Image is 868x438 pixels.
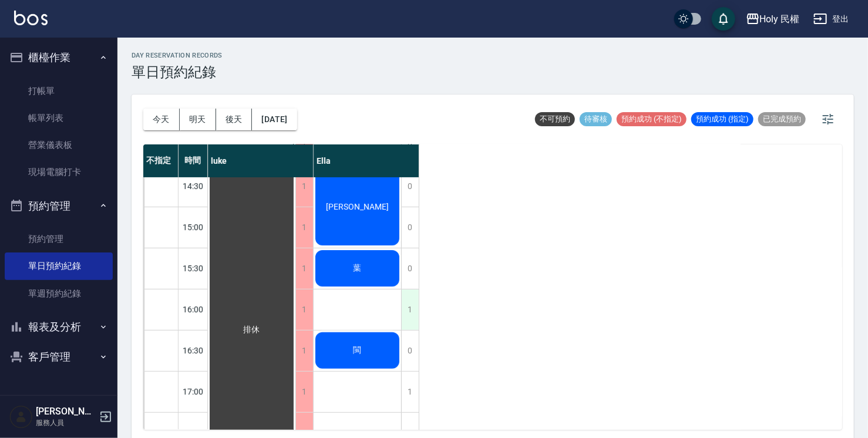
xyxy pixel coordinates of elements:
h3: 單日預約紀錄 [132,64,223,80]
div: 0 [401,166,419,207]
a: 現場電腦打卡 [5,159,113,186]
span: [PERSON_NAME] [324,202,391,211]
span: 閩 [351,345,364,356]
div: 0 [401,331,419,371]
div: 17:00 [179,371,208,412]
button: [DATE] [252,109,297,130]
span: 葉 [351,263,364,274]
div: luke [208,144,314,177]
div: 時間 [179,144,208,177]
button: 明天 [180,109,216,130]
span: 待審核 [580,114,612,124]
span: 預約成功 (不指定) [617,114,687,124]
button: 客戶管理 [5,342,113,372]
div: 14:30 [179,166,208,207]
div: 15:30 [179,248,208,289]
div: 1 [295,372,313,412]
a: 帳單列表 [5,105,113,132]
p: 服務人員 [36,417,96,428]
h5: [PERSON_NAME] [36,406,96,417]
span: 排休 [241,325,263,335]
button: save [712,7,735,31]
a: 打帳單 [5,78,113,105]
button: Holy 民權 [741,7,805,31]
div: 1 [295,248,313,289]
a: 預約管理 [5,225,113,252]
span: 預約成功 (指定) [691,114,753,124]
div: 1 [401,289,419,330]
a: 單週預約紀錄 [5,280,113,307]
div: 16:30 [179,330,208,371]
div: 1 [295,331,313,371]
div: Ella [314,144,419,177]
div: 16:00 [179,289,208,330]
button: 後天 [216,109,253,130]
div: 15:00 [179,207,208,248]
div: 1 [295,166,313,207]
button: 報表及分析 [5,312,113,342]
div: 1 [295,207,313,248]
img: Person [9,405,33,429]
span: 不可預約 [535,114,575,124]
button: 櫃檯作業 [5,42,113,73]
div: 1 [295,289,313,330]
h2: day Reservation records [132,52,223,59]
img: Logo [14,11,48,25]
button: 今天 [143,109,180,130]
span: 已完成預約 [758,114,806,124]
button: 預約管理 [5,191,113,221]
div: 0 [401,248,419,289]
div: Holy 民權 [760,12,800,26]
div: 不指定 [143,144,179,177]
a: 營業儀表板 [5,132,113,159]
div: 1 [401,372,419,412]
div: 0 [401,207,419,248]
a: 單日預約紀錄 [5,252,113,279]
button: 登出 [809,8,854,30]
